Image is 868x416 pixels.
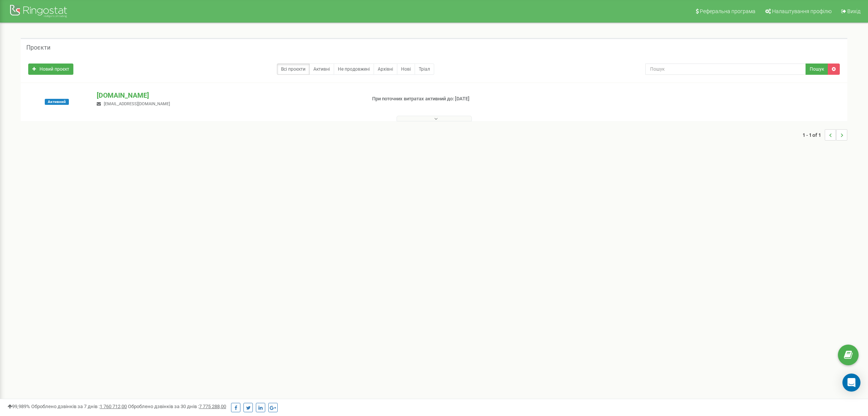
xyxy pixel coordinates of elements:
[28,64,73,75] a: Новий проєкт
[803,122,847,148] nav: ...
[31,404,127,409] span: Оброблено дзвінків за 7 днів :
[397,64,415,75] a: Нові
[100,404,127,409] u: 1 760 712,00
[26,44,50,51] h5: Проєкти
[277,64,310,75] a: Всі проєкти
[842,374,860,392] div: Open Intercom Messenger
[374,64,397,75] a: Архівні
[334,64,374,75] a: Не продовжені
[8,404,30,409] span: 99,989%
[45,99,69,105] span: Активний
[199,404,226,409] u: 7 775 288,00
[806,64,828,75] button: Пошук
[104,101,170,106] span: [EMAIL_ADDRESS][DOMAIN_NAME]
[847,8,860,14] span: Вихід
[803,129,825,141] span: 1 - 1 of 1
[772,8,832,14] span: Налаштування профілю
[309,64,334,75] a: Активні
[128,404,226,409] span: Оброблено дзвінків за 30 днів :
[700,8,756,14] span: Реферальна програма
[415,64,434,75] a: Тріал
[372,95,567,103] p: При поточних витратах активний до: [DATE]
[97,91,360,100] p: [DOMAIN_NAME]
[645,64,806,75] input: Пошук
